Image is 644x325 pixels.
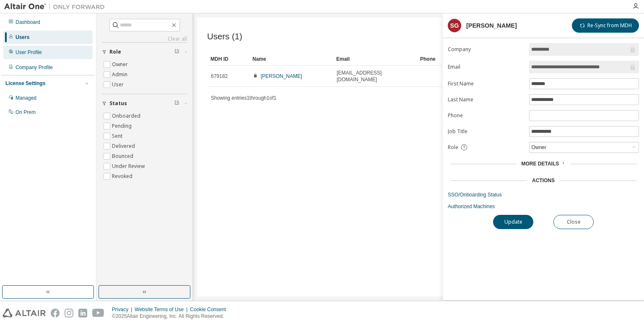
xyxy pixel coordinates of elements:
[4,3,109,11] img: Altair One
[174,100,179,107] span: Clear filter
[190,306,231,313] div: Cookie Consent
[112,131,124,141] label: Sent
[112,313,231,320] p: © 2025 Altair Engineering, Inc. All Rights Reserved.
[448,128,524,135] label: Job Title
[112,151,135,161] label: Bounced
[109,49,121,55] span: Role
[112,80,125,90] label: User
[3,309,46,317] img: altair_logo.svg
[51,309,60,317] img: facebook.svg
[420,52,497,66] div: Phone
[112,141,137,151] label: Delivered
[102,43,187,61] button: Role
[174,49,179,55] span: Clear filter
[109,100,127,107] span: Status
[112,121,133,131] label: Pending
[112,171,134,181] label: Revoked
[530,143,547,152] div: Owner
[448,64,524,70] label: Email
[448,80,524,87] label: First Name
[112,161,146,171] label: Under Review
[135,306,190,313] div: Website Terms of Use
[530,142,639,152] div: Owner
[112,59,130,70] label: Owner
[448,203,639,210] a: Authorized Machines
[16,49,42,56] div: User Profile
[65,309,73,317] img: instagram.svg
[210,52,246,66] div: MDH ID
[92,309,104,317] img: youtube.svg
[448,19,461,32] div: SG
[211,95,276,101] span: Showing entries 1 through 1 of 1
[448,112,524,119] label: Phone
[78,309,87,317] img: linkedin.svg
[448,191,639,198] a: SSO/Onboarding Status
[16,19,40,26] div: Dashboard
[112,70,129,80] label: Admin
[337,70,413,83] span: [EMAIL_ADDRESS][DOMAIN_NAME]
[5,80,45,87] div: License Settings
[16,95,36,101] div: Managed
[252,52,330,66] div: Name
[16,64,53,71] div: Company Profile
[448,46,524,53] label: Company
[112,306,135,313] div: Privacy
[211,73,228,80] span: 679182
[102,94,187,113] button: Status
[16,34,29,41] div: Users
[572,18,639,33] button: Re-Sync from MDH
[553,215,594,229] button: Close
[112,111,142,121] label: Onboarded
[532,177,555,184] div: Actions
[448,144,458,151] span: Role
[336,52,413,66] div: Email
[207,32,242,41] span: Users (1)
[16,109,36,116] div: On Prem
[493,215,533,229] button: Update
[102,36,187,42] a: Clear all
[448,96,524,103] label: Last Name
[521,161,559,167] span: More Details
[261,73,302,79] a: [PERSON_NAME]
[466,22,517,29] div: [PERSON_NAME]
